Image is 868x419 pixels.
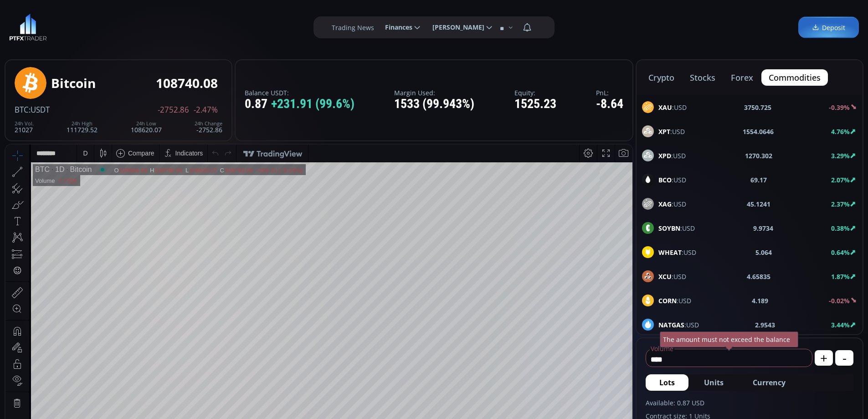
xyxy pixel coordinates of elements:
[332,23,374,32] label: Trading News
[747,272,770,281] b: 4.65835
[831,127,850,136] b: 4.76%
[245,97,354,111] div: 0.87
[51,76,96,90] div: Bitcoin
[144,22,149,29] div: H
[8,122,15,130] div: 
[194,106,218,114] span: -2.47%
[831,200,850,208] b: 2.37%
[831,151,850,160] b: 3.29%
[15,121,34,133] div: 21027
[658,224,680,233] b: SOYBN
[761,69,828,86] button: commodities
[658,175,686,185] span: :USD
[114,22,142,29] div: 108994.49
[658,151,671,160] b: XPD
[426,18,484,36] span: [PERSON_NAME]
[514,97,556,111] div: 1525.23
[149,22,177,29] div: 109798.84
[745,151,772,160] b: 1270.302
[744,103,771,112] b: 3750.725
[829,296,850,305] b: -0.02%
[835,350,853,366] button: -
[59,400,68,407] div: 3m
[93,21,101,29] div: Market open
[815,350,833,366] button: +
[829,103,850,112] b: -0.39%
[660,331,798,347] div: The amount must not exceed the balance
[750,175,767,185] b: 69.17
[122,395,137,412] div: Go to
[394,97,474,111] div: 1533 (99.943%)
[15,104,29,115] span: BTC
[158,106,189,114] span: -2752.86
[250,22,297,29] div: −254.41 (−0.23%)
[658,296,677,305] b: CORN
[831,224,850,233] b: 0.38%
[658,248,682,257] b: WHEAT
[21,373,25,386] div: Hide Drawings Toolbar
[379,18,412,36] span: Finances
[658,320,699,330] span: :USD
[831,176,850,184] b: 2.07%
[658,321,684,329] b: NATGAS
[271,97,354,111] span: +231.91 (99.6%)
[215,22,219,29] div: C
[798,17,859,38] a: Deposit
[74,400,83,407] div: 1m
[658,176,672,184] b: BCO
[831,272,850,281] b: 1.87%
[646,398,853,408] label: Available: 0.87 USD
[29,104,50,115] span: :USDT
[595,400,603,407] div: log
[831,248,850,257] b: 0.64%
[747,199,770,209] b: 45.1241
[156,76,218,90] div: 108740.08
[108,22,113,29] div: O
[646,374,688,391] button: Lots
[579,395,591,412] div: Toggle Percentage
[658,103,672,112] b: XAU
[520,395,570,412] button: 11:24:34 (UTC)
[30,21,44,29] div: BTC
[753,377,786,388] span: Currency
[30,33,49,40] div: Volume
[219,22,247,29] div: 108740.08
[755,320,775,330] b: 2.9543
[103,400,110,407] div: 1d
[658,127,670,136] b: XPT
[131,121,162,126] div: 24h Low
[658,199,686,209] span: :USD
[606,395,625,412] div: Toggle Auto Scale
[90,400,97,407] div: 5d
[812,23,845,32] span: Deposit
[9,14,47,41] img: LOGO
[195,121,222,126] div: 24h Change
[683,69,723,86] button: stocks
[195,121,222,133] div: -2752.86
[831,321,850,329] b: 3.44%
[658,127,685,136] span: :USD
[53,33,72,40] div: 7.732K
[724,69,760,86] button: forex
[596,97,623,111] div: -8.64
[67,121,98,133] div: 111729.52
[641,69,682,86] button: crypto
[658,272,672,281] b: XCU
[245,89,354,96] label: Balance USDT:
[704,377,724,388] span: Units
[67,121,98,126] div: 24h High
[591,395,606,412] div: Toggle Log Scale
[690,374,737,391] button: Units
[170,5,198,12] div: Indicators
[131,121,162,133] div: 108620.07
[15,121,34,126] div: 24h Vol.
[180,22,184,29] div: L
[514,89,556,96] label: Equity:
[752,296,768,305] b: 4.189
[77,5,82,12] div: D
[59,21,86,29] div: Bitcoin
[658,248,696,257] span: :USD
[658,151,686,160] span: :USD
[123,5,149,12] div: Compare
